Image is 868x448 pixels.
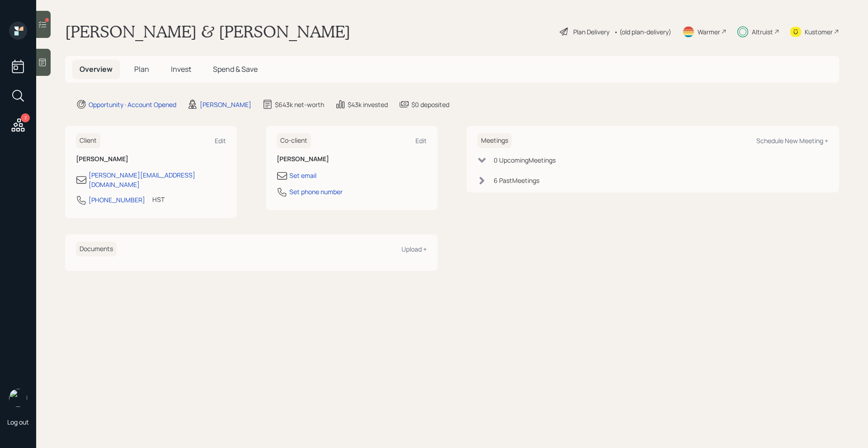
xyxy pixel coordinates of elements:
[401,245,427,253] div: Upload +
[65,22,350,42] h1: [PERSON_NAME] & [PERSON_NAME]
[80,64,113,74] span: Overview
[752,27,773,37] div: Altruist
[89,170,226,189] div: [PERSON_NAME][EMAIL_ADDRESS][DOMAIN_NAME]
[277,133,311,148] h6: Co-client
[76,133,100,148] h6: Client
[289,187,343,196] div: Set phone number
[200,100,251,109] div: [PERSON_NAME]
[477,133,512,148] h6: Meetings
[134,64,149,74] span: Plan
[494,155,556,165] div: 0 Upcoming Meeting s
[805,27,833,37] div: Kustomer
[152,195,165,204] div: HST
[275,100,324,109] div: $643k net-worth
[411,100,449,109] div: $0 deposited
[9,389,27,407] img: michael-russo-headshot.png
[348,100,388,109] div: $43k invested
[614,27,671,37] div: • (old plan-delivery)
[698,27,720,37] div: Warmer
[215,136,226,145] div: Edit
[573,27,609,37] div: Plan Delivery
[89,195,145,205] div: [PHONE_NUMBER]
[277,155,427,163] h6: [PERSON_NAME]
[171,64,191,74] span: Invest
[7,418,29,426] div: Log out
[415,136,427,145] div: Edit
[494,176,539,185] div: 6 Past Meeting s
[756,136,828,145] div: Schedule New Meeting +
[89,100,176,109] div: Opportunity · Account Opened
[21,113,30,122] div: 7
[76,155,226,163] h6: [PERSON_NAME]
[213,64,258,74] span: Spend & Save
[289,171,316,180] div: Set email
[76,242,117,257] h6: Documents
